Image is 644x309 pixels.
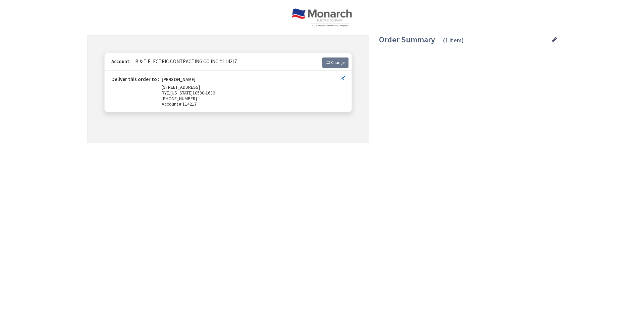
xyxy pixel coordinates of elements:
span: Account # 114217 [162,101,340,107]
span: [US_STATE] [170,90,193,96]
strong: Account: [111,58,131,65]
span: [STREET_ADDRESS] [162,84,200,90]
span: RYE, [162,90,170,96]
span: Order Summary [379,34,435,45]
strong: Deliver this order to : [111,76,159,82]
img: Monarch Electric Company [292,8,352,27]
span: (1 item) [443,36,464,44]
span: [PHONE_NUMBER] [162,95,197,102]
span: B & T ELECTRIC CONTRACTING CO INC # 114217 [132,58,237,65]
a: Change [322,57,348,68]
span: Change [331,60,344,65]
span: 10580-1630 [193,90,215,96]
strong: [PERSON_NAME] [162,77,196,84]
